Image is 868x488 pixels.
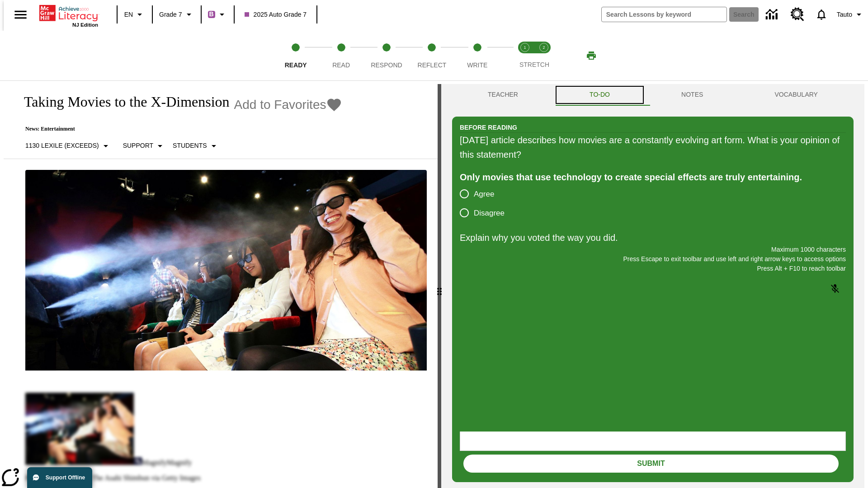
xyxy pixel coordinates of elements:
p: Maximum 1000 characters [460,245,846,254]
p: 1130 Lexile (Exceeds) [25,141,99,150]
a: Resource Center, Will open in new tab [785,2,810,27]
button: Reflect step 4 of 5 [406,31,458,80]
button: VOCABULARY [739,84,854,106]
span: Support Offline [46,474,85,481]
span: B [209,9,214,20]
div: [DATE] article describes how movies are a constantly evolving art form. What is your opinion of t... [460,133,846,162]
a: Notifications [810,3,833,26]
span: NJ Edition [72,22,98,28]
button: Boost Class color is purple. Change class color [204,6,231,23]
p: Students [173,141,207,150]
button: Add to Favorites - Taking Movies to the X-Dimension [234,97,343,113]
span: Grade 7 [159,10,182,19]
button: Support Offline [27,467,92,488]
span: STRETCH [519,61,549,68]
div: activity [441,84,864,488]
button: Respond step 3 of 5 [360,31,413,80]
span: Write [467,61,487,69]
button: Stretch Respond step 2 of 2 [531,31,557,80]
button: Submit [463,455,839,473]
div: Home [39,3,98,28]
span: Disagree [474,207,505,219]
span: Reflect [418,61,447,69]
span: Read [332,61,350,69]
div: Only movies that use technology to create special effects are truly entertaining. [460,170,846,184]
button: Click to activate and allow voice recognition [824,278,846,300]
a: Data Center [760,2,785,27]
span: EN [124,10,133,19]
p: Press Escape to exit toolbar and use left and right arrow keys to access options [460,254,846,264]
button: Select Student [169,138,222,154]
text: 2 [542,45,545,50]
h2: Before Reading [460,122,517,132]
div: Instructional Panel Tabs [452,84,854,106]
button: Grade: Grade 7, Select a grade [156,6,198,23]
button: Read step 2 of 5 [315,31,367,80]
h1: Taking Movies to the X-Dimension [14,94,230,110]
text: 1 [524,45,526,50]
button: Language: EN, Select a language [120,6,149,23]
div: Press Enter or Spacebar and then press right and left arrow keys to move the slider [438,84,441,488]
span: Tauto [837,10,852,19]
p: Press Alt + F10 to reach toolbar [460,264,846,273]
span: Ready [285,61,307,69]
span: Agree [474,188,494,200]
img: Panel in front of the seats sprays water mist to the happy audience at a 4DX-equipped theater. [25,170,427,371]
button: Scaffolds, Support [119,138,169,154]
div: poll [460,184,512,222]
p: Explain why you voted the way you did. [460,230,846,245]
span: Respond [371,61,402,69]
button: NOTES [646,84,739,106]
button: Print [577,47,606,64]
p: Support [123,141,153,150]
body: Explain why you voted the way you did. Maximum 1000 characters Press Alt + F10 to reach toolbar P... [4,7,132,15]
button: Write step 5 of 5 [451,31,504,80]
p: News: Entertainment [14,126,342,132]
span: Add to Favorites [234,98,326,112]
span: 2025 Auto Grade 7 [245,10,307,19]
button: Teacher [452,84,554,106]
div: reading [4,84,438,483]
button: Stretch Read step 1 of 2 [512,31,538,80]
button: Open side menu [7,1,34,28]
button: Profile/Settings [833,6,868,23]
button: TO-DO [554,84,646,106]
button: Ready step 1 of 5 [269,31,322,80]
input: search field [602,7,726,22]
button: Select Lexile, 1130 Lexile (Exceeds) [22,138,115,154]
